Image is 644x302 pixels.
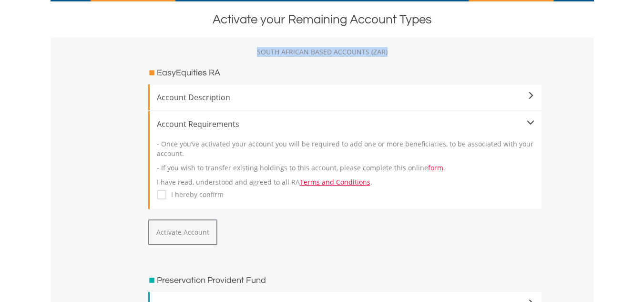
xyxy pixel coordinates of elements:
[51,47,594,57] div: SOUTH AFRICAN BASED ACCOUNTS (ZAR)
[157,139,534,158] p: - Once you’ve activated your account you will be required to add one or more beneficiaries, to be...
[157,163,534,173] p: - If you wish to transfer existing holdings to this account, please complete this online .
[157,66,220,80] h3: EasyEquities RA
[157,274,266,287] h3: Preservation Provident Fund
[51,11,594,28] div: Activate your Remaining Account Types
[157,130,534,202] div: I have read, understood and agreed to all RA .
[300,177,370,187] a: Terms and Conditions
[157,92,534,103] span: Account Description
[148,219,217,245] button: Activate Account
[166,190,224,199] label: I hereby confirm
[428,163,443,172] a: form
[157,118,534,130] div: Account Requirements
